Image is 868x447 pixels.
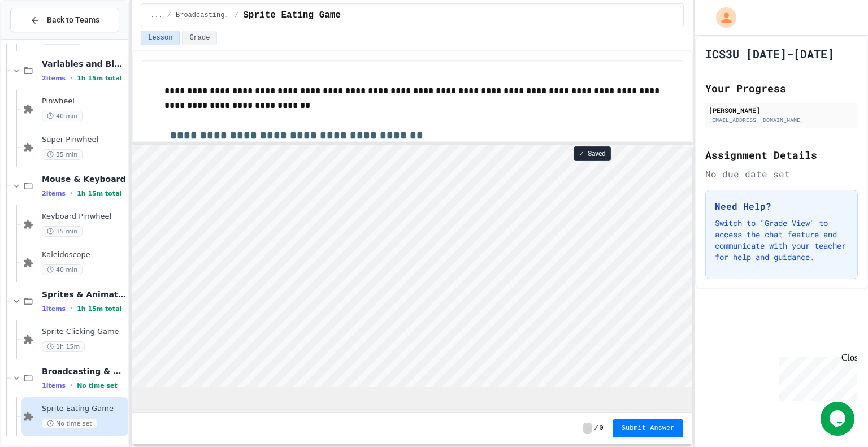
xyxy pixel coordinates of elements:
[42,149,83,160] span: 35 min
[42,418,97,429] span: No time set
[77,190,121,197] span: 1h 15m total
[235,11,238,20] span: /
[709,116,854,124] div: [EMAIL_ADDRESS][DOMAIN_NAME]
[42,212,126,222] span: Keyboard Pinwheel
[42,111,83,121] span: 40 min
[243,8,341,22] span: Sprite Eating Game
[715,199,848,213] h3: Need Help?
[42,264,83,275] span: 40 min
[704,5,739,31] div: My Account
[821,402,857,436] iframe: chat widget
[47,14,99,26] span: Back to Teams
[5,5,78,72] div: Chat with us now!Close
[70,304,72,313] span: •
[705,147,858,163] h2: Assignment Details
[70,73,72,83] span: •
[141,31,180,45] button: Lesson
[42,366,126,376] span: Broadcasting & Cloning
[774,353,857,401] iframe: chat widget
[77,75,121,82] span: 1h 15m total
[176,11,230,20] span: Broadcasting & Cloning
[10,8,119,32] button: Back to Teams
[705,167,858,181] div: No due date set
[77,382,118,389] span: No time set
[715,218,848,263] p: Switch to "Grade View" to access the chat feature and communicate with your teacher for help and ...
[42,226,83,237] span: 35 min
[42,174,126,184] span: Mouse & Keyboard
[705,46,834,62] h1: ICS3U [DATE]-[DATE]
[42,97,126,106] span: Pinwheel
[42,404,126,414] span: Sprite Eating Game
[42,59,126,69] span: Variables and Blocks
[42,327,126,337] span: Sprite Clicking Game
[705,80,858,96] h2: Your Progress
[42,305,66,313] span: 1 items
[42,135,126,145] span: Super Pinwheel
[182,31,217,45] button: Grade
[42,341,85,352] span: 1h 15m
[70,189,72,198] span: •
[150,11,163,20] span: ...
[77,305,121,313] span: 1h 15m total
[70,381,72,390] span: •
[42,289,126,300] span: Sprites & Animation
[167,11,171,20] span: /
[709,105,854,115] div: [PERSON_NAME]
[42,382,66,389] span: 1 items
[42,75,66,82] span: 2 items
[42,190,66,197] span: 2 items
[42,250,126,260] span: Kaleidoscope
